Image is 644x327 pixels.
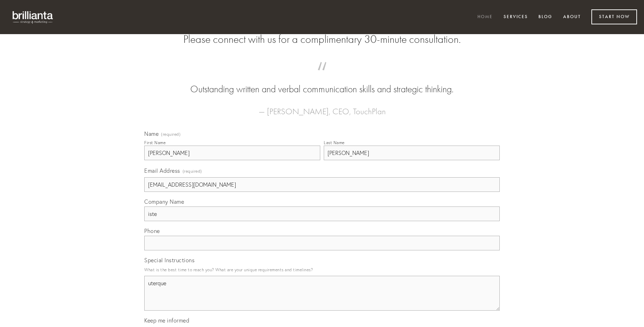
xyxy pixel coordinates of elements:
[499,11,532,23] a: Services
[144,257,194,264] span: Special Instructions
[144,167,180,174] span: Email Address
[144,317,189,324] span: Keep me informed
[473,11,497,23] a: Home
[144,140,166,145] div: First Name
[7,7,59,27] img: brillianta - research, strategy, marketing
[144,276,500,311] textarea: uterque
[155,69,489,96] blockquote: Outstanding written and verbal communication skills and strategic thinking.
[183,166,202,176] span: (required)
[155,96,489,118] figcaption: — [PERSON_NAME], CEO, TouchPlan
[324,140,345,145] div: Last Name
[161,132,181,137] span: (required)
[591,9,637,24] a: Start Now
[559,11,585,23] a: About
[144,227,160,234] span: Phone
[144,33,500,46] h2: Please connect with us for a complimentary 30-minute consultation.
[144,130,159,137] span: Name
[155,69,489,83] span: “
[144,265,500,274] p: What is the best time to reach you? What are your unique requirements and timelines?
[144,198,184,205] span: Company Name
[534,11,557,23] a: Blog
